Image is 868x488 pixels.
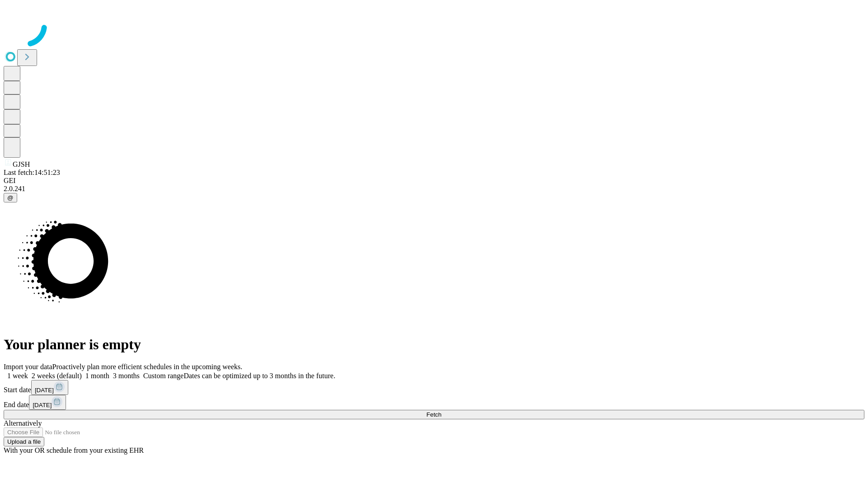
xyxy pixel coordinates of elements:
[85,372,109,380] span: 1 month
[7,372,28,380] span: 1 week
[35,387,54,394] span: [DATE]
[4,419,42,427] span: Alternatively
[13,160,30,168] span: GJSH
[4,185,864,193] div: 2.0.241
[113,372,140,380] span: 3 months
[4,380,864,395] div: Start date
[32,372,82,380] span: 2 weeks (default)
[4,395,864,410] div: End date
[4,363,52,371] span: Import your data
[4,169,60,176] span: Last fetch: 14:51:23
[29,395,66,410] button: [DATE]
[4,177,864,185] div: GEI
[4,336,864,353] h1: Your planner is empty
[4,446,144,454] span: With your OR schedule from your existing EHR
[33,402,52,408] span: [DATE]
[52,363,242,371] span: Proactively plan more efficient schedules in the upcoming weeks.
[31,380,68,395] button: [DATE]
[4,410,864,419] button: Fetch
[426,411,441,418] span: Fetch
[184,372,335,380] span: Dates can be optimized up to 3 months in the future.
[4,193,17,202] button: @
[7,194,14,201] span: @
[143,372,184,380] span: Custom range
[4,437,44,446] button: Upload a file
